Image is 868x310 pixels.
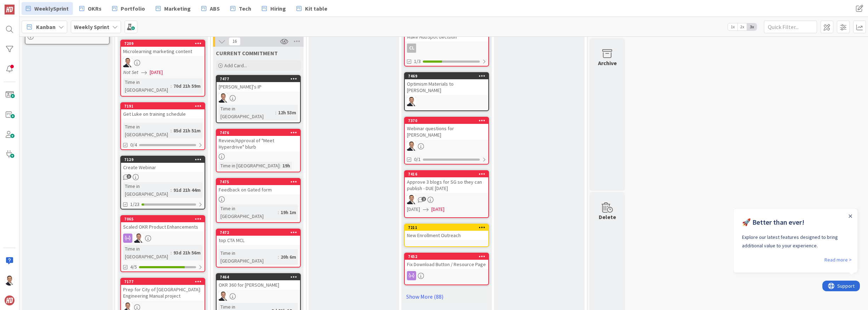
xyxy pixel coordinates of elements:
[15,1,32,10] span: Support
[120,40,205,97] a: 7209Microlearning marketing contentSLNot Set[DATE]Time in [GEOGRAPHIC_DATA]:70d 21h 59m
[217,93,300,103] div: SL
[217,76,300,91] div: 7477[PERSON_NAME]'s IP
[408,118,488,123] div: 7370
[150,69,163,76] span: [DATE]
[121,58,205,67] div: SL
[405,117,488,124] div: 7370
[217,130,300,136] div: 7476
[220,275,300,280] div: 7464
[121,279,205,285] div: 7177
[280,162,281,170] span: :
[405,73,488,95] div: 7469Optimism Materials to [PERSON_NAME]
[219,105,275,120] div: Time in [GEOGRAPHIC_DATA]
[407,195,416,204] img: SL
[197,2,224,15] a: ABS
[220,130,300,135] div: 7476
[275,109,276,116] span: :
[123,245,171,260] div: Time in [GEOGRAPHIC_DATA]
[124,157,205,162] div: 7129
[217,229,300,245] div: 7472top CTA MCL
[220,179,300,184] div: 7475
[210,4,220,13] span: ABS
[121,156,205,172] div: 7129Create Webinar
[121,103,205,119] div: 7191Get Luke on training schedule
[75,2,106,15] a: OKRs
[127,174,131,179] span: 3
[121,216,205,222] div: 7065
[88,4,102,13] span: OKRs
[120,215,205,272] a: 7065Scaled OKR Product EnhancementsSLTime in [GEOGRAPHIC_DATA]:93d 21h 56m4/5
[124,104,205,109] div: 7191
[224,62,247,69] span: Add Card...
[217,82,300,91] div: [PERSON_NAME]'s IP
[219,249,278,265] div: Time in [GEOGRAPHIC_DATA]
[121,285,205,300] div: Prep for City of [GEOGRAPHIC_DATA]: Engineering Manual project
[408,254,488,259] div: 7452
[171,82,172,90] span: :
[220,76,300,81] div: 7477
[219,162,280,170] div: Time in [GEOGRAPHIC_DATA]
[217,236,300,245] div: top CTA MCL
[124,41,205,46] div: 7209
[124,279,205,284] div: 7177
[123,69,138,75] i: Not Set
[124,217,205,222] div: 7065
[281,162,292,170] div: 19h
[120,102,205,150] a: 7191Get Luke on training scheduleTime in [GEOGRAPHIC_DATA]:85d 21h 51m0/4
[172,82,202,90] div: 70d 21h 59m
[123,78,171,94] div: Time in [GEOGRAPHIC_DATA]
[74,23,109,30] b: Weekly Sprint
[216,178,301,223] a: 7475Feedback on Gated formTime in [GEOGRAPHIC_DATA]:19h 1m
[408,74,488,79] div: 7469
[431,206,444,213] span: [DATE]
[5,276,15,286] img: SL
[217,274,300,289] div: 7464OKR 360 for [PERSON_NAME]
[405,253,488,269] div: 7452Fix Download Button / Resource Page
[220,230,300,235] div: 7472
[278,208,279,216] span: :
[733,208,860,276] iframe: UserGuiding Product Updates RC Tooltip
[171,186,172,194] span: :
[405,142,488,151] div: SL
[172,127,202,134] div: 85d 21h 51m
[764,21,817,33] input: Quick Filter...
[276,109,298,116] div: 12h 53m
[414,58,421,65] span: 1/3
[171,127,172,134] span: :
[130,201,139,208] span: 1/23
[599,213,616,221] div: Delete
[5,295,15,305] img: avatar
[22,2,73,15] a: WeeklySprint
[407,142,416,151] img: SL
[747,23,757,30] span: 3x
[404,25,489,67] a: Make HubSpot decisionCL1/3
[34,4,69,13] span: WeeklySprint
[121,103,205,109] div: 7191
[598,59,617,67] div: Archive
[121,4,145,13] span: Portfolio
[120,156,205,209] a: 7129Create WebinarTime in [GEOGRAPHIC_DATA]:91d 21h 44m1/23
[404,117,489,165] a: 7370Webinar questions for [PERSON_NAME]SL0/1
[121,163,205,172] div: Create Webinar
[121,40,205,47] div: 7209
[405,195,488,204] div: SL
[270,4,286,13] span: Hiring
[217,76,300,82] div: 7477
[404,72,489,111] a: 7469Optimism Materials to [PERSON_NAME]SL
[405,253,488,260] div: 7452
[216,229,301,268] a: 7472top CTA MCLTime in [GEOGRAPHIC_DATA]:20h 6m
[728,23,737,30] span: 1x
[414,156,421,163] span: 0/1
[405,224,488,231] div: 7211
[305,4,327,13] span: Kit table
[279,208,298,216] div: 19h 1m
[229,37,241,46] span: 16
[164,4,191,13] span: Marketing
[216,50,278,57] span: CURRENT COMMITMENT
[405,79,488,95] div: Optimism Materials to [PERSON_NAME]
[408,172,488,177] div: 7416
